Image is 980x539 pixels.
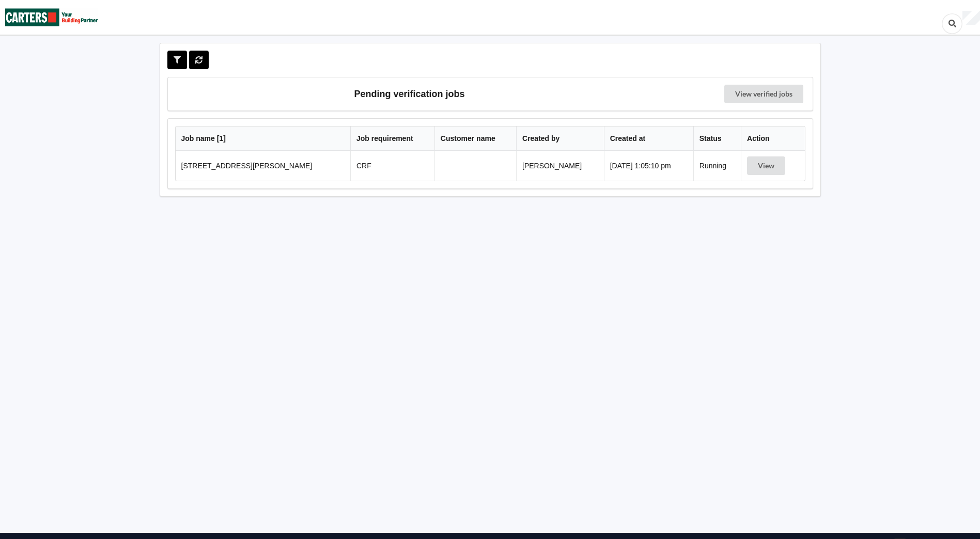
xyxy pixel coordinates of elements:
[350,126,434,151] th: Job requirement
[747,156,785,175] button: View
[176,151,350,181] td: [STREET_ADDRESS][PERSON_NAME]
[741,126,804,151] th: Action
[5,1,98,34] img: Carters
[693,151,741,181] td: Running
[434,126,516,151] th: Customer name
[747,162,787,170] a: View
[962,11,980,25] div: User Profile
[516,151,604,181] td: [PERSON_NAME]
[176,126,350,151] th: Job name [ 1 ]
[516,126,604,151] th: Created by
[175,85,644,103] h3: Pending verification jobs
[350,151,434,181] td: CRF
[604,126,693,151] th: Created at
[604,151,693,181] td: [DATE] 1:05:10 pm
[693,126,741,151] th: Status
[724,85,803,103] a: View verified jobs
